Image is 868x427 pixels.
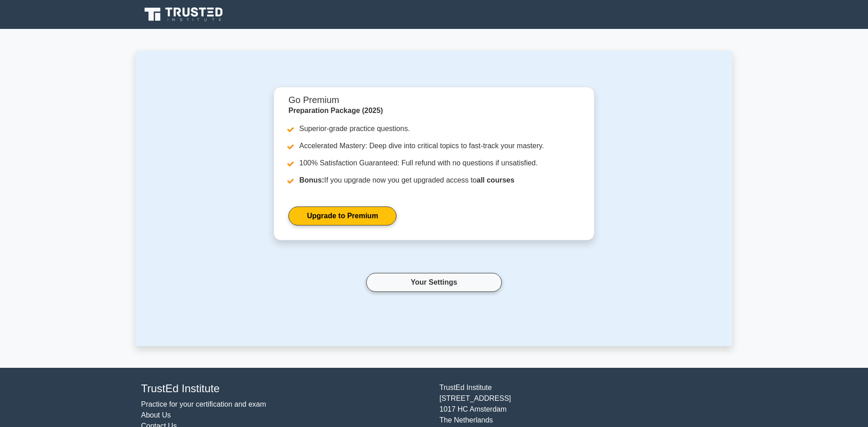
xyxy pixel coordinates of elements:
[366,273,502,292] a: Your Settings
[288,206,396,225] a: Upgrade to Premium
[141,411,171,419] a: About Us
[141,400,266,408] a: Practice for your certification and exam
[141,382,429,395] h4: TrustEd Institute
